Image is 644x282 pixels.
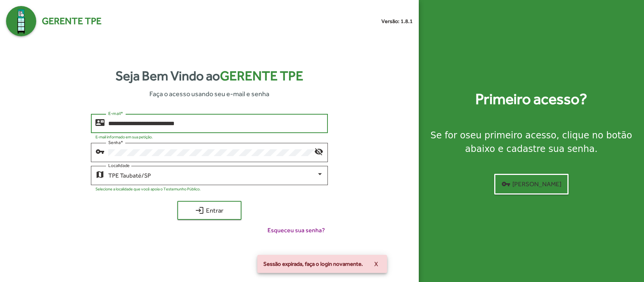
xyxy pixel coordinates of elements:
[475,88,587,110] strong: Primeiro acesso?
[428,129,635,156] div: Se for o , clique no botão abaixo e cadastre sua senha.
[95,170,105,179] mat-icon: map
[466,130,556,141] strong: seu primeiro acesso
[95,118,105,127] mat-icon: contact_mail
[108,172,151,179] span: TPE Taubaté/SP
[381,17,413,25] small: Versão: 1.8.1
[501,177,561,191] span: [PERSON_NAME]
[184,204,235,217] span: Entrar
[95,187,201,191] mat-hint: Selecione a localidade que você apoia o Testemunho Público.
[314,147,323,156] mat-icon: visibility_off
[42,14,101,28] span: Gerente TPE
[374,257,378,271] span: X
[6,6,36,36] img: Logo Gerente
[115,66,303,86] strong: Seja Bem Vindo ao
[95,147,105,156] mat-icon: vpn_key
[494,174,569,195] button: [PERSON_NAME]
[177,201,241,220] button: Entrar
[263,260,363,268] span: Sessão expirada, faça o login novamente.
[368,257,384,271] button: X
[95,135,153,139] mat-hint: E-mail informado em sua petição.
[501,179,510,189] mat-icon: vpn_key
[149,89,269,99] span: Faça o acesso usando seu e-mail e senha
[267,226,325,235] span: Esqueceu sua senha?
[195,206,204,215] mat-icon: login
[220,68,303,83] span: Gerente TPE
